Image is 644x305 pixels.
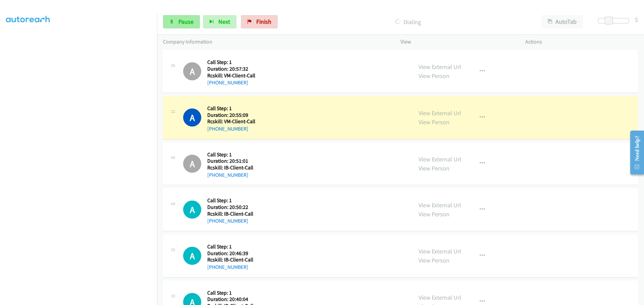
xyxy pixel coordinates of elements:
a: View Person [419,72,449,80]
h5: Duration: 20:46:39 [207,250,297,257]
span: Finish [256,18,271,25]
h5: Call Step: 1 [207,59,297,66]
button: Next [203,15,236,28]
a: View External Url [419,247,461,255]
h5: Rcskill: VM-Client-Call [207,72,297,79]
a: View External Url [419,155,461,163]
h5: Call Step: 1 [207,151,297,158]
a: View Person [419,164,449,172]
h5: Duration: 20:55:09 [207,112,297,119]
a: View External Url [419,294,461,301]
span: Next [218,18,230,25]
h1: A [183,108,201,127]
div: 5 [635,15,638,24]
a: [PHONE_NUMBER] [207,218,248,224]
h5: Call Step: 1 [207,290,253,296]
a: View Person [419,256,449,264]
h5: Call Step: 1 [207,243,297,250]
iframe: Resource Center [625,126,644,179]
div: The call is yet to be attempted [183,247,201,265]
span: Pause [178,18,194,25]
a: View Person [419,118,449,126]
a: [PHONE_NUMBER] [207,126,248,132]
h5: Rcskill: IB-Client-Call [207,164,297,171]
h1: A [183,247,201,265]
h1: A [183,155,201,173]
h5: Duration: 20:40:04 [207,296,253,303]
a: View Person [419,210,449,218]
a: [PHONE_NUMBER] [207,79,248,86]
h5: Call Step: 1 [207,105,297,112]
a: Pause [163,15,200,28]
a: [PHONE_NUMBER] [207,264,248,270]
p: Actions [525,38,638,46]
a: [PHONE_NUMBER] [207,172,248,178]
a: View External Url [419,63,461,71]
h1: A [183,62,201,80]
p: Dialing [287,17,529,26]
h5: Call Step: 1 [207,197,297,204]
h5: Duration: 20:57:32 [207,66,297,72]
h5: Rcskill: VM-Client-Call [207,118,297,125]
p: Company Information [163,38,388,46]
a: View External Url [419,201,461,209]
p: View [400,38,513,46]
a: View External Url [419,109,461,117]
h1: A [183,201,201,219]
a: Finish [241,15,278,28]
h5: Rcskill: IB-Client-Call [207,256,297,263]
h5: Rcskill: IB-Client-Call [207,211,297,217]
h5: Duration: 20:50:22 [207,204,297,211]
button: AutoTab [541,15,583,28]
h5: Duration: 20:51:01 [207,158,297,164]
